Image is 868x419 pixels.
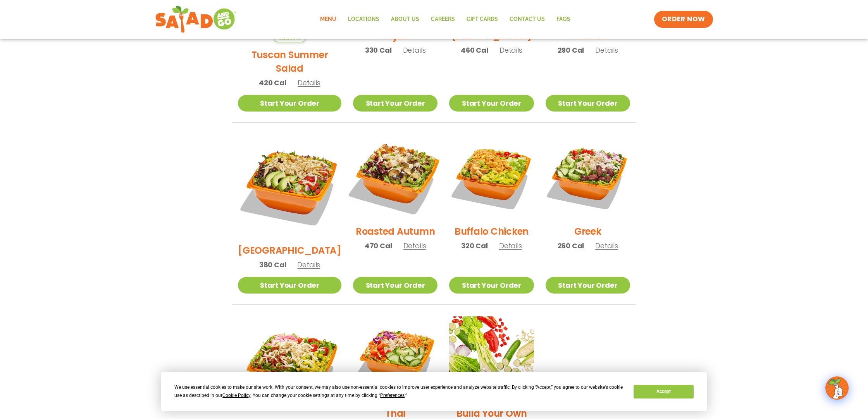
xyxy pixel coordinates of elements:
[634,385,693,398] button: Accept
[259,259,286,270] span: 380 Cal
[238,244,341,257] h2: [GEOGRAPHIC_DATA]
[353,95,437,112] a: Start Your Order
[499,241,522,251] span: Details
[461,240,488,251] span: 320 Cal
[558,240,584,251] span: 260 Cal
[298,78,320,88] span: Details
[314,10,342,28] a: Menu
[551,10,576,28] a: FAQs
[574,225,601,238] h2: Greek
[461,10,504,28] a: GIFT CARDS
[595,241,618,251] span: Details
[449,134,534,219] img: Product photo for Buffalo Chicken Salad
[662,15,705,24] span: ORDER NOW
[403,45,426,55] span: Details
[546,134,630,219] img: Product photo for Greek Salad
[356,225,435,238] h2: Roasted Autumn
[155,4,237,35] img: new-SAG-logo-768×292
[342,10,385,28] a: Locations
[259,77,286,88] span: 420 Cal
[365,45,392,55] span: 330 Cal
[380,393,405,398] span: Preferences
[449,316,534,401] img: Product photo for Build Your Own
[353,316,437,401] img: Product photo for Thai Salad
[546,95,630,112] a: Start Your Order
[238,134,341,238] img: Product photo for BBQ Ranch Salad
[504,10,551,28] a: Contact Us
[161,372,707,411] div: Cookie Consent Prompt
[174,383,624,400] div: We use essential cookies to make our site work. With your consent, we may also use non-essential ...
[365,240,392,251] span: 470 Cal
[222,393,250,398] span: Cookie Policy
[403,241,426,251] span: Details
[314,10,576,28] nav: Menu
[238,48,341,75] h2: Tuscan Summer Salad
[826,377,848,399] img: wpChatIcon
[297,260,320,270] span: Details
[654,11,713,28] a: ORDER NOW
[455,225,529,238] h2: Buffalo Chicken
[595,45,618,55] span: Details
[449,277,534,294] a: Start Your Order
[546,277,630,294] a: Start Your Order
[238,277,341,294] a: Start Your Order
[346,127,445,226] img: Product photo for Roasted Autumn Salad
[558,45,584,55] span: 290 Cal
[385,10,425,28] a: About Us
[425,10,461,28] a: Careers
[353,277,437,294] a: Start Your Order
[461,45,488,55] span: 460 Cal
[449,95,534,112] a: Start Your Order
[499,45,522,55] span: Details
[238,95,341,112] a: Start Your Order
